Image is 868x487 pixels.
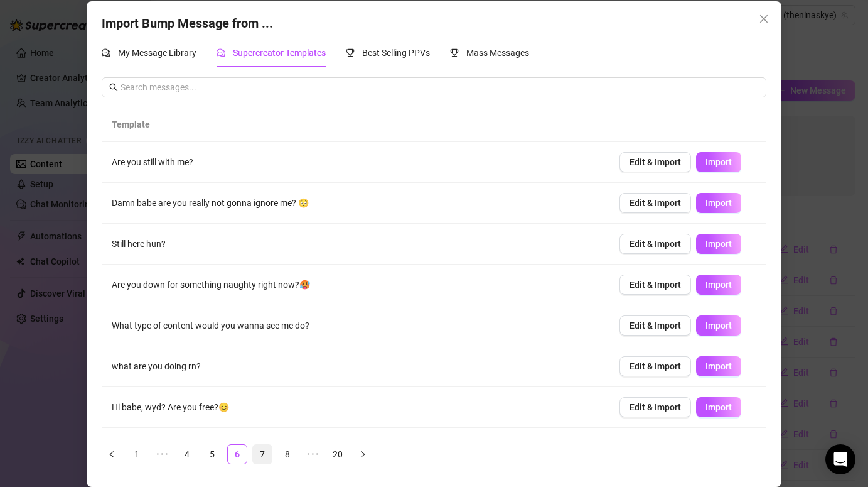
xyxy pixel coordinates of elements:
li: 6 [227,444,247,464]
a: 6 [228,445,247,464]
button: left [102,444,122,464]
li: 8 [277,444,297,464]
span: Import [705,198,732,208]
td: What type of content would you wanna see me do? [102,305,609,346]
li: Next Page [353,444,373,464]
span: Edit & Import [630,157,681,167]
span: Import [705,320,732,331]
td: Are you down for something naughty right now?🥵 [102,265,609,305]
span: Edit & Import [630,361,681,371]
span: Edit & Import [630,198,681,208]
button: right [353,444,373,464]
button: Edit & Import [619,397,691,417]
button: Edit & Import [619,152,691,172]
span: comment [102,48,110,57]
span: Edit & Import [630,239,681,249]
li: Previous 5 Pages [152,444,172,464]
li: 5 [202,444,222,464]
span: ••• [303,444,323,464]
a: 4 [178,445,196,464]
span: Import [705,239,732,249]
span: Supercreator Templates [233,48,326,58]
button: Edit & Import [619,356,691,376]
li: 4 [177,444,197,464]
button: Import [696,397,741,417]
button: Import [696,275,741,295]
span: trophy [450,48,459,57]
span: Import [705,361,732,371]
td: Still here hun? [102,224,609,265]
button: Close [754,9,774,29]
a: 5 [203,445,222,464]
button: Edit & Import [619,193,691,213]
span: Edit & Import [630,402,681,412]
button: Import [696,356,741,376]
button: Edit & Import [619,275,691,295]
td: Hi babe, wyd? Are you free?😊 [102,387,609,428]
li: Next 5 Pages [303,444,323,464]
span: Edit & Import [630,320,681,331]
span: right [359,451,367,458]
td: what are you doing rn? [102,346,609,387]
button: Import [696,234,741,254]
span: Close [754,14,774,24]
span: comment [217,48,225,57]
button: Edit & Import [619,315,691,336]
span: Import [705,157,732,167]
span: My Message Library [118,48,196,58]
li: 1 [127,444,147,464]
th: Template [102,107,609,142]
button: Edit & Import [619,234,691,254]
input: Search messages... [121,80,758,94]
li: 7 [252,444,272,464]
span: close [759,14,769,24]
td: Damn babe are you really not gonna ignore me? 🥺 [102,183,609,224]
a: 8 [278,445,297,464]
td: Are you still with me? [102,142,609,183]
span: Edit & Import [630,280,681,290]
a: 1 [127,445,146,464]
span: trophy [346,48,355,57]
span: ••• [152,444,172,464]
span: search [109,83,118,92]
span: Import [705,280,732,290]
li: 20 [328,444,348,464]
td: Hello {name}, are you free to chat? [102,428,609,469]
li: Previous Page [102,444,122,464]
span: left [108,451,115,458]
a: 7 [253,445,272,464]
span: Mass Messages [466,48,529,58]
button: Import [696,193,741,213]
span: Import Bump Message from ... [102,16,273,31]
a: 20 [328,445,347,464]
span: Best Selling PPVs [362,48,430,58]
button: Import [696,315,741,336]
div: Open Intercom Messenger [825,444,855,474]
span: Import [705,402,732,412]
button: Import [696,152,741,172]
